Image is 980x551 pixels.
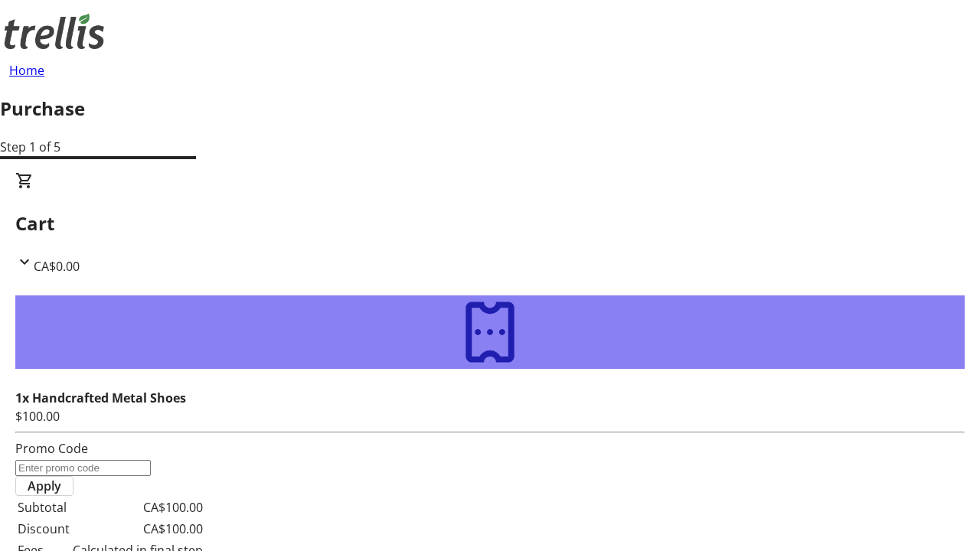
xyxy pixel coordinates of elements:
button: Apply [15,476,73,496]
div: $100.00 [15,407,965,425]
td: Subtotal [17,497,70,517]
span: CA$0.00 [34,258,80,275]
input: Enter promo code [15,460,151,476]
strong: 1x Handcrafted Metal Shoes [15,390,186,406]
h2: Cart [15,210,965,237]
label: Promo Code [15,440,88,457]
td: CA$100.00 [72,497,204,517]
td: CA$100.00 [72,519,204,539]
div: CartCA$0.00 [15,171,965,275]
td: Discount [17,519,70,539]
span: Apply [28,477,61,495]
